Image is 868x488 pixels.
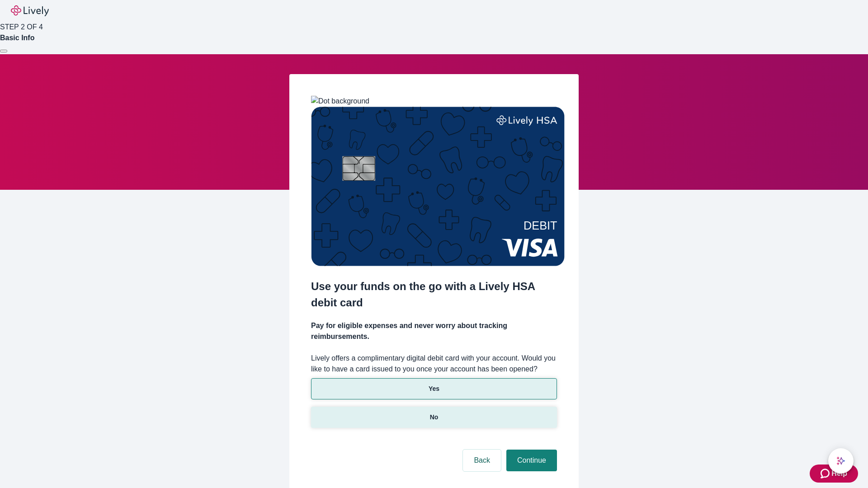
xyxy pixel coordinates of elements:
[463,450,501,471] button: Back
[430,413,439,422] p: No
[429,384,439,394] p: Yes
[831,468,847,479] span: Help
[836,456,845,465] svg: Lively AI Assistant
[11,5,49,16] img: Lively
[311,407,557,428] button: No
[311,107,565,266] img: Debit card
[311,378,557,399] button: Yes
[828,448,854,474] button: chat
[311,96,369,107] img: Dot background
[311,278,557,311] h2: Use your funds on the go with a Lively HSA debit card
[311,320,557,342] h4: Pay for eligible expenses and never worry about tracking reimbursements.
[810,465,858,483] button: Zendesk support iconHelp
[821,468,831,479] svg: Zendesk support icon
[311,353,557,375] label: Lively offers a complimentary digital debit card with your account. Would you like to have a card...
[506,450,557,471] button: Continue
